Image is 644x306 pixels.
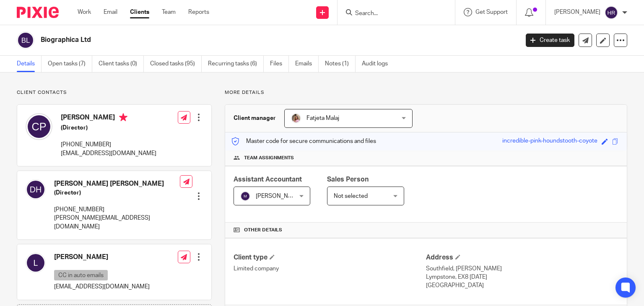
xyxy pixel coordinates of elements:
h4: [PERSON_NAME] [61,113,156,124]
span: Other details [244,227,282,233]
a: Reports [188,8,209,16]
h3: Client manager [234,114,276,122]
img: svg%3E [26,179,46,200]
span: Team assignments [244,155,294,161]
p: [EMAIL_ADDRESS][DOMAIN_NAME] [61,149,156,158]
span: Sales Person [327,176,369,183]
a: Recurring tasks (6) [208,56,264,72]
p: More details [225,89,627,96]
a: Audit logs [362,56,394,72]
p: [PERSON_NAME][EMAIL_ADDRESS][DOMAIN_NAME] [54,214,180,231]
h2: Biographica Ltd [41,36,419,44]
img: MicrosoftTeams-image%20(5).png [291,113,301,123]
a: Emails [295,56,319,72]
p: Lympstone, EX8 [DATE] [426,273,618,281]
p: [PHONE_NUMBER] [54,205,180,214]
div: incredible-pink-houndstooth-coyote [502,137,597,146]
a: Closed tasks (95) [150,56,202,72]
span: Get Support [475,9,508,15]
a: Clients [130,8,149,16]
p: Client contacts [17,89,212,96]
img: svg%3E [240,191,250,201]
img: Pixie [17,7,59,18]
p: Master code for secure communications and files [231,137,376,145]
h4: Client type [234,253,426,262]
span: Not selected [334,193,368,199]
p: [GEOGRAPHIC_DATA] [426,281,618,290]
a: Details [17,56,42,72]
h5: (Director) [61,124,156,132]
p: [EMAIL_ADDRESS][DOMAIN_NAME] [54,283,150,291]
h4: Address [426,253,618,262]
img: svg%3E [605,6,618,19]
p: Southfield, [PERSON_NAME] [426,265,618,273]
h5: (Director) [54,189,180,197]
p: CC in auto emails [54,270,108,280]
span: [PERSON_NAME] [256,193,302,199]
a: Notes (1) [325,56,356,72]
img: svg%3E [17,31,34,49]
span: Fatjeta Malaj [306,115,339,121]
a: Files [270,56,289,72]
input: Search [354,10,430,18]
p: [PHONE_NUMBER] [61,140,156,149]
a: Open tasks (7) [48,56,92,72]
span: Assistant Accountant [234,176,302,183]
h4: [PERSON_NAME] [PERSON_NAME] [54,179,180,188]
img: svg%3E [26,253,46,273]
a: Work [78,8,91,16]
p: [PERSON_NAME] [554,8,600,16]
img: svg%3E [26,113,52,140]
a: Client tasks (0) [99,56,144,72]
a: Email [104,8,117,16]
i: Primary [119,113,127,122]
p: Limited company [234,265,426,273]
a: Create task [526,34,574,47]
h4: [PERSON_NAME] [54,253,150,262]
a: Team [162,8,176,16]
